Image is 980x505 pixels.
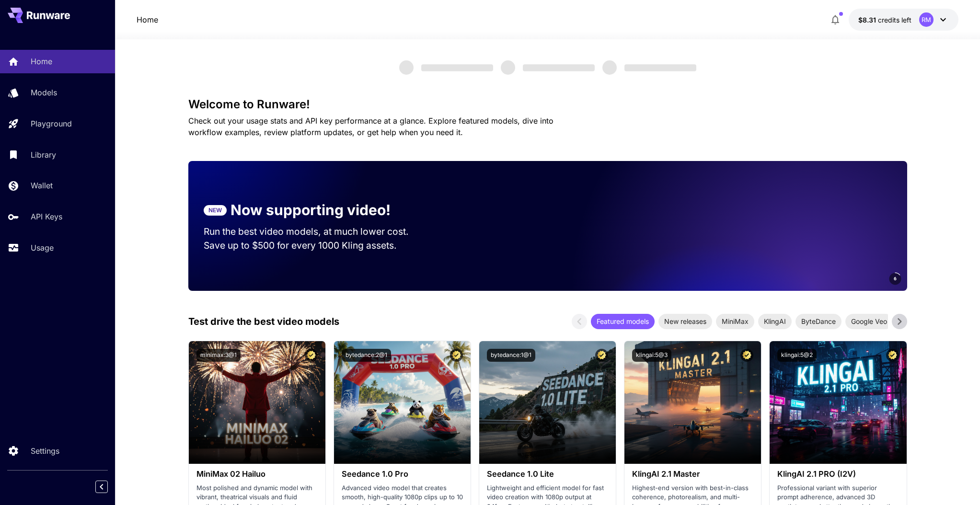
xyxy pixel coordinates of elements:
h3: MiniMax 02 Hailuo [196,470,318,479]
button: $8.31469RM [849,9,958,31]
span: ByteDance [796,316,842,326]
span: 6 [894,275,897,282]
p: Usage [31,242,54,253]
button: bytedance:1@1 [487,349,535,362]
div: ByteDance [796,314,842,329]
p: Run the best video models, at much lower cost. [204,225,427,239]
p: Models [31,87,57,98]
span: Featured models [591,316,655,326]
p: Home [31,56,52,67]
img: alt [334,341,471,464]
p: Test drive the best video models [188,314,339,329]
button: Certified Model – Vetted for best performance and includes a commercial license. [886,349,899,362]
button: klingai:5@3 [632,349,671,362]
span: MiniMax [716,316,754,326]
div: Google Veo [845,314,893,329]
h3: Welcome to Runware! [188,98,907,111]
div: Featured models [591,314,655,329]
div: $8.31469 [858,15,911,25]
span: credits left [878,16,911,24]
div: RM [919,12,934,27]
span: Google Veo [845,316,893,326]
button: Collapse sidebar [95,481,108,493]
button: Certified Model – Vetted for best performance and includes a commercial license. [450,349,463,362]
div: New releases [658,314,712,329]
button: klingai:5@2 [777,349,817,362]
span: KlingAI [758,316,792,326]
img: alt [770,341,906,464]
img: alt [624,341,761,464]
button: bytedance:2@1 [342,349,391,362]
h3: Seedance 1.0 Lite [487,470,608,479]
div: KlingAI [758,314,792,329]
div: Collapse sidebar [103,478,115,495]
div: MiniMax [716,314,754,329]
h3: KlingAI 2.1 PRO (I2V) [777,470,899,479]
p: API Keys [31,211,62,222]
p: Now supporting video! [231,199,391,221]
span: New releases [658,316,712,326]
p: NEW [208,206,222,215]
p: Library [31,149,56,161]
h3: Seedance 1.0 Pro [342,470,463,479]
span: Check out your usage stats and API key performance at a glance. Explore featured models, dive int... [188,116,553,137]
span: $8.31 [858,16,878,24]
button: minimax:3@1 [196,349,241,362]
button: Certified Model – Vetted for best performance and includes a commercial license. [305,349,318,362]
button: Certified Model – Vetted for best performance and includes a commercial license. [740,349,753,362]
p: Settings [31,445,59,457]
img: alt [479,341,616,464]
button: Certified Model – Vetted for best performance and includes a commercial license. [595,349,608,362]
h3: KlingAI 2.1 Master [632,470,753,479]
nav: breadcrumb [137,14,158,25]
img: alt [189,341,325,464]
p: Wallet [31,180,53,191]
p: Save up to $500 for every 1000 Kling assets. [204,239,427,252]
a: Home [137,14,158,25]
p: Playground [31,118,72,129]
